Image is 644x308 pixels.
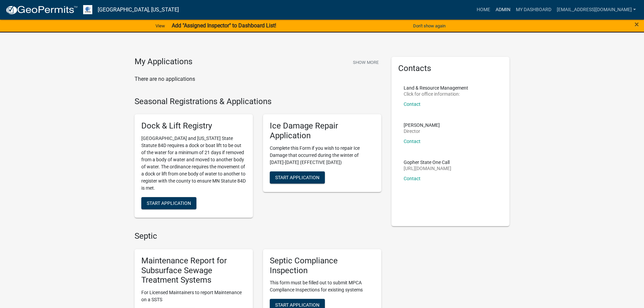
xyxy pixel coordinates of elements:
h5: Contacts [398,64,503,73]
h5: Dock & Lift Registry [141,121,246,131]
h5: Septic Compliance Inspection [270,256,375,276]
button: Start Application [141,197,196,209]
a: Contact [404,101,421,107]
p: [PERSON_NAME] [404,123,440,127]
p: [GEOGRAPHIC_DATA] and [US_STATE] State Statute 84D requires a dock or boat lift to be out of the ... [141,135,246,192]
button: Show More [350,57,381,68]
a: Admin [493,3,513,16]
a: Home [474,3,493,16]
h4: My Applications [135,57,192,67]
button: Don't show again [410,20,448,31]
span: Start Application [147,200,191,206]
h5: Maintenance Report for Subsurface Sewage Treatment Systems [141,256,246,285]
p: There are no applications [135,75,381,83]
p: Complete this Form if you wish to repair Ice Damage that occurred during the winter of [DATE]-[DA... [270,145,375,166]
p: For Licensed Maintainers to report Maintenance on a SSTS [141,289,246,303]
span: Start Application [275,174,319,180]
a: Contact [404,139,421,144]
span: × [635,20,639,29]
p: Director [404,129,440,134]
p: This form must be filled out to submit MPCA Compliance Inspections for existing systems [270,279,375,293]
button: Close [635,20,639,28]
a: My Dashboard [513,3,554,16]
p: Land & Resource Management [404,86,468,90]
strong: Add "Assigned Inspector" to Dashboard List! [172,22,276,29]
span: Start Application [275,302,319,308]
p: Click for office information: [404,92,468,96]
p: Gopher State One Call [404,160,451,165]
h5: Ice Damage Repair Application [270,121,375,141]
img: Otter Tail County, Minnesota [83,5,92,14]
a: [EMAIL_ADDRESS][DOMAIN_NAME] [554,3,639,16]
a: Contact [404,176,421,181]
h4: Seasonal Registrations & Applications [135,97,381,106]
p: [URL][DOMAIN_NAME] [404,166,451,171]
a: [GEOGRAPHIC_DATA], [US_STATE] [98,4,179,16]
h4: Septic [135,231,381,241]
a: View [153,20,168,31]
button: Start Application [270,171,325,184]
